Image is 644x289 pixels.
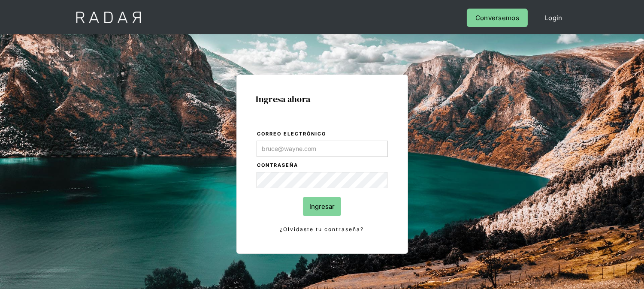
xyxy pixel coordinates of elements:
[467,9,528,27] a: Conversemos
[257,141,388,157] input: bruce@wayne.com
[256,129,388,234] form: Login Form
[303,197,341,216] input: Ingresar
[257,161,388,170] label: Contraseña
[257,130,388,138] label: Correo electrónico
[256,94,388,104] h1: Ingresa ahora
[536,9,571,27] a: Login
[257,225,388,234] a: ¿Olvidaste tu contraseña?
